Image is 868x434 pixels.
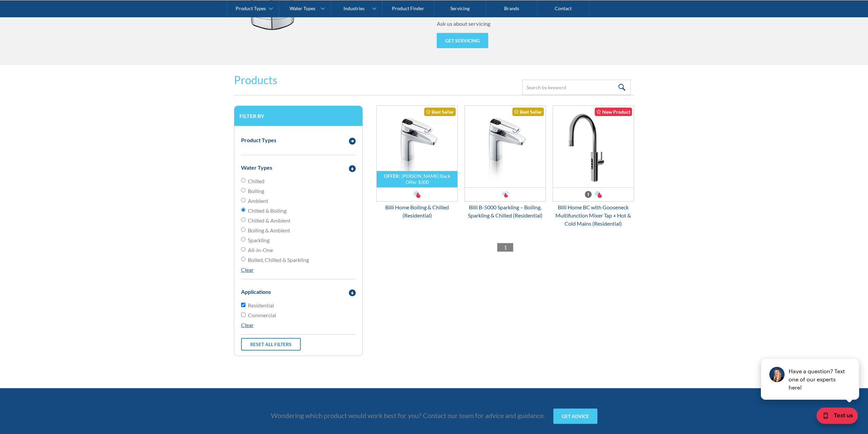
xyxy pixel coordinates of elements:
input: Search by keyword [522,80,631,95]
span: Chilled & Ambient [248,216,291,225]
img: Billi Home BC with Gooseneck Multifunction Mixer Tap + Hot & Cold Mains (Residential) [553,106,634,187]
img: Billi B-5000 Sparkling – Boiling, Sparkling & Chilled (Residential) [465,106,546,187]
div: Best Seller [512,108,544,116]
strong: Ask us about servicing [437,20,490,27]
div: Billi Home Boiling & Chilled (Residential) [376,203,458,220]
img: Billi Home Boiling & Chilled (Residential) [377,106,457,187]
a: Get advice [553,409,597,424]
h2: Products [234,72,277,88]
span: Chilled & Boiling [248,207,287,215]
iframe: podium webchat widget bubble [800,400,868,434]
input: Boiling & Ambient [241,227,245,232]
span: Commercial [248,311,276,319]
a: Get servicing [437,33,488,48]
iframe: podium webchat widget prompt [753,327,868,409]
a: OFFER:[PERSON_NAME] Back Offer $300Billi Home Boiling & Chilled (Residential)Best SellerBilli Hom... [376,106,458,220]
input: Boiled, Chilled & Sparkling [241,257,245,261]
span: Boiling [248,187,264,195]
input: All-in-One [241,247,245,251]
a: Billi B-5000 Sparkling – Boiling, Sparkling & Chilled (Residential)Best SellerBilli B-5000 Sparkl... [465,106,546,220]
input: Chilled & Boiling [241,208,245,212]
div: [PERSON_NAME] Back Offer $300 [401,173,450,185]
a: 1 [497,243,513,252]
input: Ambient [241,198,245,202]
span: Boiled, Chilled & Sparkling [248,256,309,264]
input: Sparkling [241,237,245,242]
div: Industries [343,5,364,11]
a: Clear [241,266,254,273]
div: New Product [595,108,632,116]
p: Wondering which product would work best for you? Contact our team for advice and guidance. [271,410,545,420]
h3: Filter by [239,113,357,119]
form: Email Form 3 [7,65,861,373]
div: Billi Home BC with Gooseneck Multifunction Mixer Tap + Hot & Cold Mains (Residential) [553,203,634,228]
span: Sparkling [248,236,270,244]
input: Chilled [241,178,245,183]
div: Water Types [290,5,315,11]
input: Boiling [241,188,245,192]
div: Billi B-5000 Sparkling – Boiling, Sparkling & Chilled (Residential) [465,203,546,220]
span: Boiling & Ambient [248,226,290,234]
a: Clear [241,322,254,328]
a: Billi Home BC with Gooseneck Multifunction Mixer Tap + Hot & Cold Mains (Residential) New Product... [553,106,634,228]
span: Residential [248,301,274,309]
input: Residential [241,303,245,307]
div: OFFER: [384,173,400,179]
span: Chilled [248,177,264,185]
div: Product Types [236,5,266,11]
div: Product Types [241,136,276,144]
input: Chilled & Ambient [241,218,245,222]
div: Best Seller [424,108,456,116]
a: Reset all filters [241,338,301,351]
span: All-in-One [248,246,273,254]
span: Ambient [248,197,268,205]
div: List [376,243,634,252]
input: Commercial [241,313,245,317]
div: Applications [241,288,271,296]
div: Water Types [241,164,272,172]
